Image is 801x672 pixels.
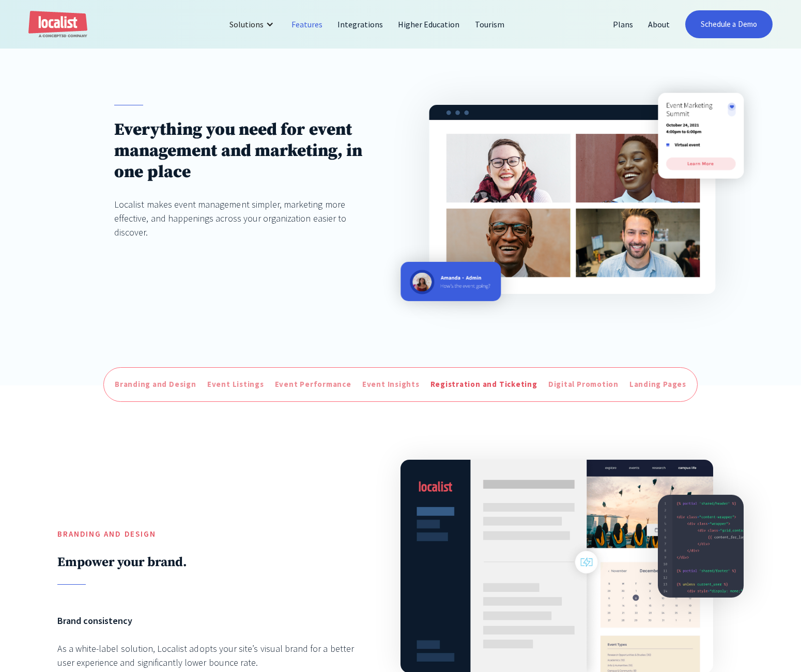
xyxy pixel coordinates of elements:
div: Solutions [222,12,284,37]
div: Registration and Ticketing [430,379,537,390]
div: Localist makes event management simpler, marketing more effective, and happenings across your org... [114,197,372,239]
a: Schedule a Demo [685,10,773,38]
a: Integrations [330,12,391,37]
h1: Everything you need for event management and marketing, in one place [114,119,372,183]
a: Event Listings [205,376,267,393]
div: Branding and Design [115,379,196,390]
div: As a white-label solution, Localist adopts your site’s visual brand for a better user experience ... [57,642,372,669]
a: Plans [606,12,641,37]
h5: Branding and Design [57,528,372,540]
a: Features [284,12,330,37]
a: Event Insights [360,376,422,393]
a: Higher Education [391,12,468,37]
a: Digital Promotion [546,376,621,393]
div: Event Listings [207,379,264,390]
a: Branding and Design [112,376,199,393]
a: About [641,12,677,37]
div: Solutions [229,18,264,30]
a: Landing Pages [627,376,689,393]
h6: Brand consistency [57,614,372,628]
div: Event Insights [362,379,420,390]
a: Event Performance [272,376,354,393]
div: Event Performance [275,379,351,390]
h2: Empower your brand. [57,554,372,570]
a: home [28,11,87,38]
div: Landing Pages [629,379,686,390]
div: Digital Promotion [548,379,619,390]
a: Tourism [468,12,512,37]
a: Registration and Ticketing [428,376,540,393]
